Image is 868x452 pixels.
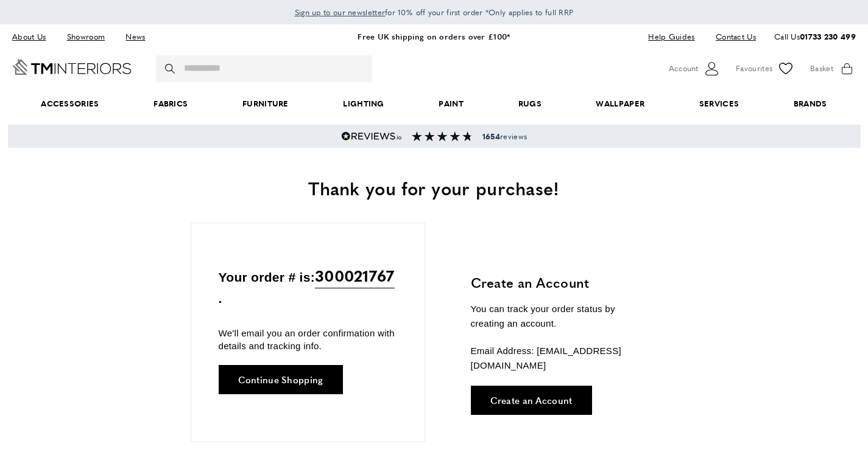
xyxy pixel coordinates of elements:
[736,60,795,78] a: Favourites
[341,131,402,141] img: Reviews.io 5 stars
[219,327,397,352] p: We'll email you an order confirmation with details and tracking info.
[669,60,721,78] button: Customer Account
[569,85,672,122] a: Wallpaper
[126,85,215,122] a: Fabrics
[490,395,573,405] span: Create an Account
[707,29,756,45] a: Contact Us
[491,85,569,122] a: Rugs
[219,365,343,394] a: Continue Shopping
[774,30,856,43] p: Call Us
[12,29,55,45] a: About Us
[471,273,651,292] h3: Create an Account
[315,263,395,288] span: 300021767
[482,131,500,142] strong: 1654
[800,30,856,42] a: 01733 230 499
[116,29,154,45] a: News
[639,29,704,45] a: Help Guides
[58,29,114,45] a: Showroom
[295,6,386,18] a: Sign up to our newsletter
[13,85,126,122] span: Accessories
[358,30,510,42] a: Free UK shipping on orders over £100*
[219,263,397,309] p: Your order # is: .
[412,131,473,141] img: Reviews section
[766,85,854,122] a: Brands
[295,7,386,18] span: Sign up to our newsletter
[482,131,527,141] span: reviews
[412,85,491,122] a: Paint
[471,344,651,373] p: Email Address: [EMAIL_ADDRESS][DOMAIN_NAME]
[215,85,316,122] a: Furniture
[308,175,559,201] span: Thank you for your purchase!
[736,62,772,75] span: Favourites
[471,386,592,415] a: Create an Account
[295,7,574,18] span: for 10% off your first order *Only applies to full RRP
[316,85,412,122] a: Lighting
[471,302,651,331] p: You can track your order status by creating an account.
[672,85,766,122] a: Services
[165,55,177,82] button: Search
[669,62,698,75] span: Account
[12,59,132,75] a: Go to Home page
[238,375,323,384] span: Continue Shopping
